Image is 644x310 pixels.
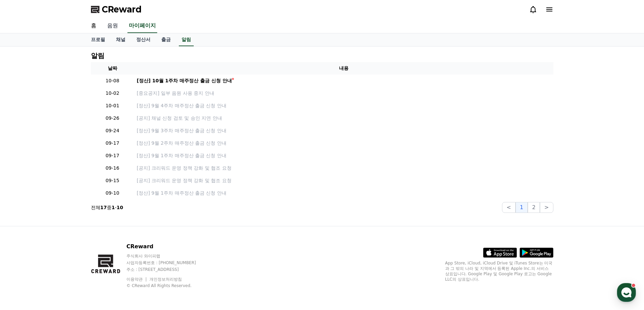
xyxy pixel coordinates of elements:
[179,33,194,46] a: 알림
[137,115,551,122] a: [공지] 채널 신청 검토 및 승인 지연 안내
[137,127,551,134] a: [정산] 9월 3주차 매주정산 출금 신청 안내
[126,253,209,259] p: 주식회사 와이피랩
[137,190,551,197] a: [정산] 9월 1주차 매주정산 출금 신청 안내
[94,190,132,197] p: 09-10
[137,165,551,172] a: [공지] 크리워드 운영 정책 강화 및 협조 요청
[94,127,132,134] p: 09-24
[502,202,515,213] button: <
[131,33,156,46] a: 정산서
[137,152,551,159] a: [정산] 9월 1주차 매주정산 출금 신청 안내
[86,33,111,46] a: 프로필
[137,77,551,84] a: [정산] 10월 1주차 매주정산 출금 신청 안내
[137,140,551,147] a: [정산] 9월 2주차 매주정산 출금 신청 안내
[156,33,176,46] a: 출금
[86,19,102,33] a: 홈
[102,19,123,33] a: 음원
[91,4,142,15] a: CReward
[91,204,123,211] p: 전체 중 -
[137,177,551,184] a: [공지] 크리워드 운영 정책 강화 및 협조 요청
[91,62,134,75] th: 날짜
[117,205,123,210] strong: 10
[126,267,209,272] p: 주소 : [STREET_ADDRESS]
[126,283,209,288] p: © CReward All Rights Reserved.
[94,77,132,84] p: 10-08
[62,224,70,230] span: 대화
[94,177,132,184] p: 09-15
[126,277,148,282] a: 이용약관
[137,90,551,97] a: [중요공지] 일부 음원 사용 중지 안내
[94,165,132,172] p: 09-16
[94,90,132,97] p: 10-02
[127,19,157,33] a: 마이페이지
[516,202,528,213] button: 1
[45,214,87,231] a: 대화
[94,140,132,147] p: 09-17
[111,33,131,46] a: 채널
[104,224,113,229] span: 설정
[94,115,132,122] p: 09-26
[134,62,553,75] th: 내용
[91,52,104,59] h4: 알림
[102,4,142,15] span: CReward
[445,260,553,282] p: App Store, iCloud, iCloud Drive 및 iTunes Store는 미국과 그 밖의 나라 및 지역에서 등록된 Apple Inc.의 서비스 상표입니다. Goo...
[100,205,107,210] strong: 17
[21,224,25,229] span: 홈
[126,260,209,265] p: 사업자등록번호 : [PHONE_NUMBER]
[94,152,132,159] p: 09-17
[540,202,553,213] button: >
[87,214,130,231] a: 설정
[149,277,182,282] a: 개인정보처리방침
[528,202,540,213] button: 2
[126,243,209,251] p: CReward
[2,214,45,231] a: 홈
[137,77,232,84] div: [정산] 10월 1주차 매주정산 출금 신청 안내
[137,102,551,109] a: [정산] 9월 4주차 매주정산 출금 신청 안내
[94,102,132,109] p: 10-01
[112,205,115,210] strong: 1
